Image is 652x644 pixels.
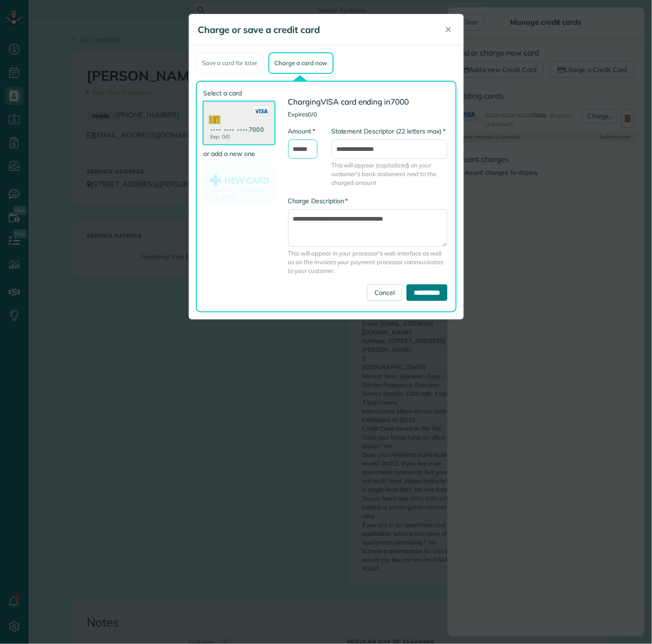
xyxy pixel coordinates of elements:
[204,89,274,98] label: Select a card
[204,149,274,158] label: or add a new one
[268,52,334,74] div: Charge a card now
[288,111,448,117] h4: Expires
[288,249,448,275] span: This will appear in your processor's web interface as well as on the invoices your payment proces...
[367,284,402,301] a: Cancel
[308,111,317,118] span: 0/0
[331,161,447,187] span: This will appear (capitalized) on your customer's bank statement next to the charged amount
[288,196,348,205] label: Charge Description
[196,52,264,74] div: Save a card for later
[198,23,432,36] h5: Charge or save a credit card
[331,127,446,136] label: Statement Descriptor (22 letters max)
[445,24,452,35] span: ✕
[391,97,409,106] span: 7000
[288,98,448,106] h3: Charging card ending in
[321,97,339,106] span: VISA
[288,127,315,136] label: Amount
